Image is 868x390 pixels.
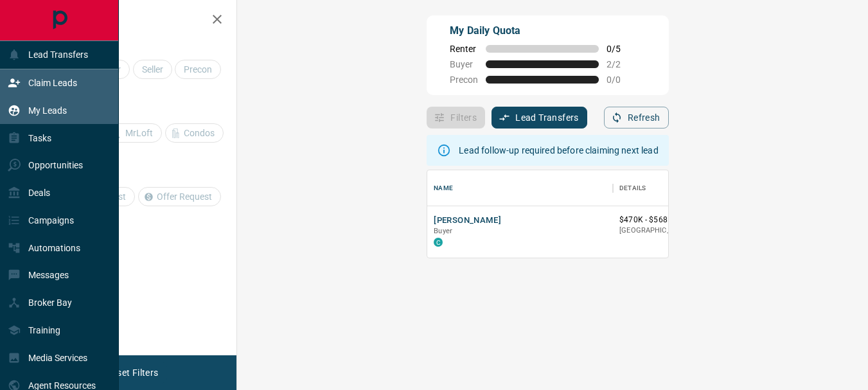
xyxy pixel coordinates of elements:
p: $470K - $568K [619,215,723,226]
p: [GEOGRAPHIC_DATA] [619,226,723,236]
div: condos.ca [434,238,443,247]
span: Buyer [450,59,478,69]
div: Lead follow-up required before claiming next lead [459,139,658,162]
div: Name [427,170,613,206]
span: 2 / 2 [607,59,635,69]
button: Reset Filters [98,362,166,384]
span: Precon [450,75,478,85]
button: Refresh [604,107,669,129]
span: Buyer [434,227,452,235]
h2: Filters [41,13,224,28]
span: Renter [450,44,478,54]
button: [PERSON_NAME] [434,215,501,227]
span: 0 / 0 [607,75,635,85]
div: Name [434,170,453,206]
span: 0 / 5 [607,44,635,54]
p: My Daily Quota [450,23,635,39]
button: Lead Transfers [492,107,587,129]
div: Details [619,170,646,206]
